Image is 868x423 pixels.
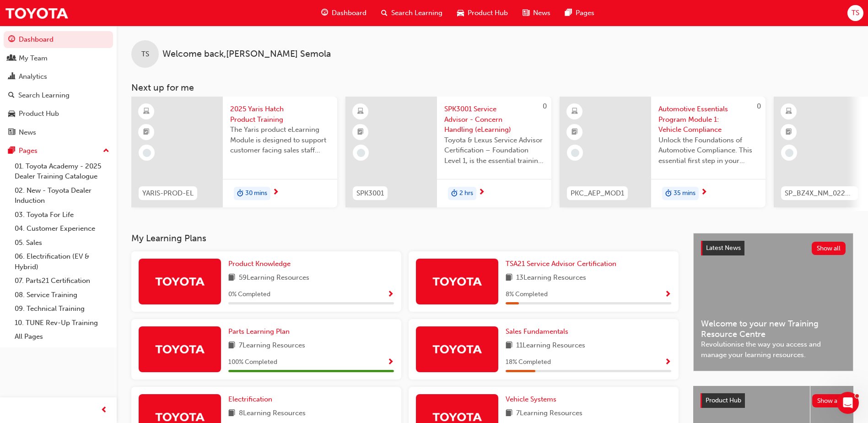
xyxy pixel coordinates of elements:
button: Pages [4,142,113,159]
span: 8 Learning Resources [239,408,306,419]
span: 7 Learning Resources [516,408,582,419]
a: My Team [4,50,113,67]
a: car-iconProduct Hub [450,4,515,22]
img: Trak [432,273,482,289]
span: duration-icon [237,188,243,200]
a: 06. Electrification (EV & Hybrid) [11,249,113,274]
h3: My Learning Plans [131,233,679,244]
span: 7 Learning Resources [239,340,305,352]
div: My Team [19,53,48,64]
button: Show Progress [664,289,671,300]
a: 03. Toyota For Life [11,208,113,222]
span: duration-icon [451,188,458,200]
span: 13 Learning Resources [516,272,586,284]
span: 30 mins [245,188,267,199]
span: News [533,8,550,18]
a: Product HubShow all [701,393,846,408]
span: pages-icon [565,7,572,19]
span: 59 Learning Resources [239,272,309,284]
span: Dashboard [332,8,367,18]
a: pages-iconPages [558,4,602,22]
span: book-icon [506,272,512,284]
span: booktick-icon [571,126,578,138]
span: news-icon [523,7,529,19]
span: Pages [576,8,594,18]
span: 0 [757,102,761,110]
img: Trak [155,341,205,357]
span: pages-icon [8,147,15,155]
a: 02. New - Toyota Dealer Induction [11,184,113,208]
span: Revolutionise the way you access and manage your learning resources. [701,339,846,360]
span: Toyota & Lexus Service Advisor Certification – Foundation Level 1, is the essential training cour... [444,135,544,166]
span: TS [852,8,859,18]
span: next-icon [478,189,485,197]
span: SPK3001 Service Advisor - Concern Handling (eLearning) [444,104,544,135]
a: 10. TUNE Rev-Up Training [11,316,113,330]
span: Vehicle Systems [506,395,556,403]
span: Parts Learning Plan [228,327,290,336]
span: car-icon [8,110,15,118]
span: Electrification [228,395,272,403]
a: 0PKC_AEP_MOD1Automotive Essentials Program Module 1: Vehicle ComplianceUnlock the Foundations of ... [560,97,766,207]
span: Product Hub [706,396,741,404]
span: booktick-icon [143,126,150,138]
span: Welcome to your new Training Resource Centre [701,319,846,339]
div: Search Learning [18,90,70,101]
a: Search Learning [4,87,113,104]
a: 04. Customer Experience [11,222,113,236]
button: Show all [812,242,846,255]
span: Unlock the Foundations of Automotive Compliance. This essential first step in your Automotive Ess... [658,135,758,166]
div: News [19,127,36,138]
a: 08. Service Training [11,288,113,302]
span: learningRecordVerb_NONE-icon [357,149,365,157]
span: learningRecordVerb_NONE-icon [143,149,151,157]
span: 2 hrs [459,188,473,199]
span: 0 % Completed [228,289,270,300]
span: chart-icon [8,73,15,81]
span: Show Progress [387,358,394,367]
img: Trak [432,341,482,357]
span: 0 [543,102,547,110]
span: learningResourceType_ELEARNING-icon [786,106,792,118]
a: Latest NewsShow allWelcome to your new Training Resource CentreRevolutionise the way you access a... [693,233,853,371]
img: Trak [155,273,205,289]
span: 35 mins [674,188,695,199]
a: guage-iconDashboard [314,4,374,22]
span: duration-icon [665,188,672,200]
div: Product Hub [19,108,59,119]
a: Sales Fundamentals [506,326,572,337]
a: News [4,124,113,141]
span: learningResourceType_ELEARNING-icon [357,106,364,118]
span: TSA21 Service Advisor Certification [506,260,616,268]
span: guage-icon [8,36,15,44]
span: Show Progress [664,291,671,299]
span: Latest News [706,244,741,252]
a: Vehicle Systems [506,394,560,405]
span: learningRecordVerb_NONE-icon [785,149,793,157]
a: Dashboard [4,31,113,48]
span: Automotive Essentials Program Module 1: Vehicle Compliance [658,104,758,135]
span: 100 % Completed [228,357,277,368]
span: 2025 Yaris Hatch Product Training [230,104,330,125]
button: Show all [812,394,846,407]
span: book-icon [228,272,235,284]
a: YARIS-PROD-EL2025 Yaris Hatch Product TrainingThe Yaris product eLearning Module is designed to s... [131,97,337,207]
span: car-icon [457,7,464,19]
span: Show Progress [664,358,671,367]
span: Search Learning [391,8,442,18]
span: people-icon [8,54,15,63]
span: TS [141,49,149,60]
div: Analytics [19,71,47,82]
div: Pages [19,146,38,156]
span: booktick-icon [786,126,792,138]
span: Sales Fundamentals [506,327,568,336]
span: learningResourceType_ELEARNING-icon [143,106,150,118]
span: search-icon [8,92,15,100]
a: 01. Toyota Academy - 2025 Dealer Training Catalogue [11,159,113,184]
span: book-icon [228,340,235,352]
button: DashboardMy TeamAnalyticsSearch LearningProduct HubNews [4,29,113,142]
a: news-iconNews [515,4,558,22]
a: All Pages [11,330,113,344]
a: Parts Learning Plan [228,326,293,337]
span: up-icon [103,145,109,157]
